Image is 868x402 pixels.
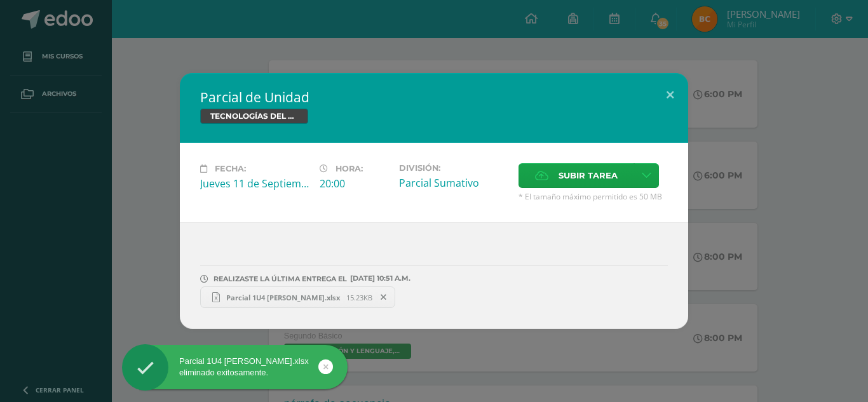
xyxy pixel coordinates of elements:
h2: Parcial de Unidad [200,88,668,106]
span: * El tamaño máximo permitido es 50 MB [519,191,668,202]
label: División: [399,163,508,173]
div: 20:00 [320,177,389,191]
span: REALIZASTE LA ÚLTIMA ENTREGA EL [214,274,347,283]
span: Hora: [336,164,363,173]
span: Parcial 1U4 [PERSON_NAME].xlsx [220,293,346,302]
div: Parcial Sumativo [399,176,508,190]
span: Fecha: [215,164,246,173]
span: [DATE] 10:51 A.M. [347,278,410,279]
span: TECNOLOGÍAS DEL APRENDIZAJE Y LA COMUNICACIÓN [200,109,308,124]
a: Parcial 1U4 [PERSON_NAME].xlsx 15.23KB [200,286,395,308]
div: Parcial 1U4 [PERSON_NAME].xlsx eliminado exitosamente. [122,356,348,379]
span: Subir tarea [559,164,618,187]
div: Jueves 11 de Septiembre [200,177,309,191]
span: 15.23KB [346,293,372,302]
span: Remover entrega [373,290,395,304]
button: Close (Esc) [652,73,688,116]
